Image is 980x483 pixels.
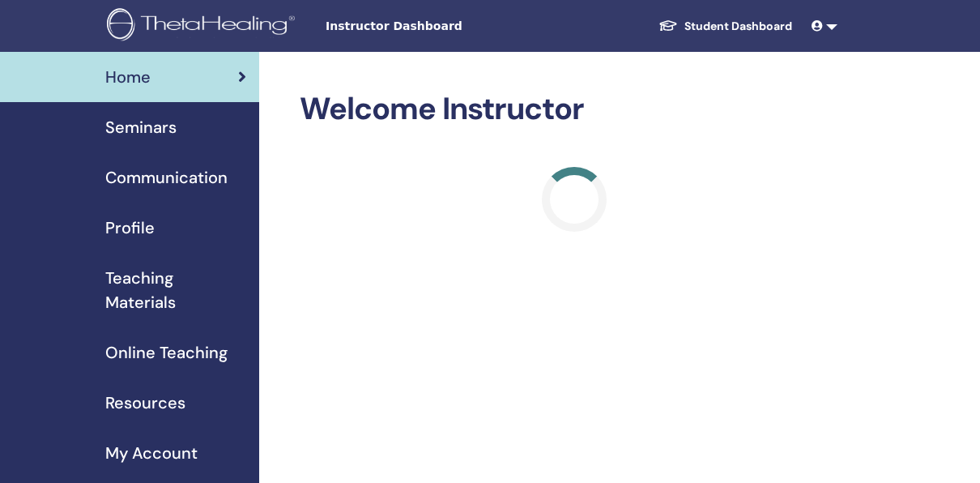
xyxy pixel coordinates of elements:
[658,19,678,32] img: graduation-cap-white.svg
[646,11,805,41] a: Student Dashboard
[105,216,155,240] span: Profile
[105,340,228,365] span: Online Teaching
[107,8,300,45] img: logo.png
[105,391,185,415] span: Resources
[105,266,246,314] span: Teaching Materials
[105,65,151,89] span: Home
[326,18,569,35] span: Instructor Dashboard
[105,115,177,139] span: Seminars
[105,441,198,465] span: My Account
[300,91,849,128] h2: Welcome Instructor
[105,165,228,190] span: Communication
